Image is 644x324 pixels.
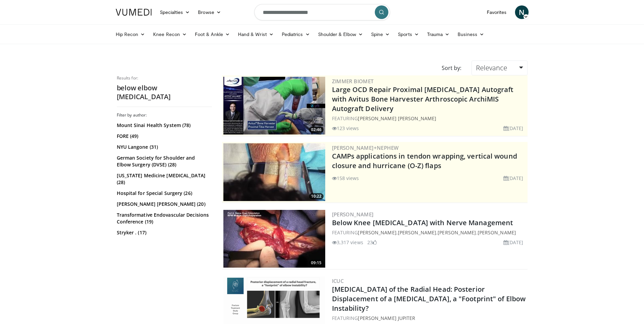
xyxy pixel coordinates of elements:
a: Business [454,28,488,41]
a: Hip Recon [112,28,149,41]
a: [PERSON_NAME] [398,229,436,236]
a: [PERSON_NAME] [478,229,516,236]
p: Results for: [117,75,212,81]
a: FORE (49) [117,133,210,140]
a: [PERSON_NAME]+Nephew [332,144,399,151]
a: Knee Recon [149,28,191,41]
h3: Filter by author: [117,112,212,118]
a: Specialties [156,5,194,19]
a: Sports [394,28,423,41]
img: 2677e140-ee51-4d40-a5f5-4f29f195cc19.300x170_q85_crop-smart_upscale.jpg [223,143,325,201]
a: [PERSON_NAME] [358,229,396,236]
a: Favorites [483,5,511,19]
span: 02:46 [309,127,324,133]
h2: below elbow [MEDICAL_DATA] [117,84,212,101]
a: [PERSON_NAME] [PERSON_NAME] (20) [117,201,210,208]
div: FEATURING , , , [332,229,526,236]
li: [DATE] [503,175,523,182]
img: VuMedi Logo [116,9,152,16]
a: 10:22 [223,143,325,201]
a: CAMPs applications in tendon wrapping, vertical wound closure and hurricane (O-Z) flaps [332,151,517,170]
a: Pediatrics [278,28,314,41]
a: Below Knee [MEDICAL_DATA] with Nerve Management [332,218,513,227]
input: Search topics, interventions [254,4,390,20]
img: a4fc9e3b-29e5-479a-a4d0-450a2184c01c.300x170_q85_crop-smart_upscale.jpg [223,77,325,134]
a: Stryker . (17) [117,229,210,236]
div: FEATURING [332,314,526,322]
a: N [515,5,529,19]
a: ICUC [332,277,344,284]
a: 09:15 [223,210,325,268]
img: 4075178f-0485-4c93-bf7a-dd164c9bddd9.300x170_q85_crop-smart_upscale.jpg [223,210,325,268]
a: Mount Sinai Health System (78) [117,122,210,129]
a: [PERSON_NAME] [332,211,374,218]
a: Browse [194,5,225,19]
span: Relevance [476,63,507,72]
li: 3,317 views [332,239,363,246]
a: Trauma [423,28,454,41]
li: 23 [367,239,377,246]
a: [PERSON_NAME] [PERSON_NAME] [358,115,436,122]
li: [DATE] [503,239,523,246]
a: Hospital for Special Surgery (26) [117,190,210,197]
a: Zimmer Biomet [332,78,374,85]
span: 10:22 [309,193,324,199]
a: Foot & Ankle [191,28,234,41]
a: Spine [367,28,394,41]
a: [MEDICAL_DATA] of the Radial Head: Posterior Displacement of a [MEDICAL_DATA], a "Footprint" of E... [332,285,526,313]
a: NYU Langone (31) [117,144,210,150]
a: [PERSON_NAME] Jupiter [358,315,415,321]
a: Relevance [472,60,527,75]
a: Transformative Endovascular Decisions Conference (19) [117,212,210,225]
li: 158 views [332,175,359,182]
a: German Society for Shoulder and Elbow Surgery (DVSE) (28) [117,155,210,168]
div: FEATURING [332,115,526,122]
a: Hand & Wrist [234,28,278,41]
a: Large OCD Repair Proximal [MEDICAL_DATA] Autograft with Avitus Bone Harvester Arthroscopic ArchiM... [332,85,514,113]
a: 02:46 [223,77,325,134]
li: [DATE] [503,125,523,132]
li: 123 views [332,125,359,132]
div: Sort by: [437,60,466,75]
a: [PERSON_NAME] [438,229,476,236]
span: 09:15 [309,260,324,266]
a: Shoulder & Elbow [314,28,367,41]
a: [US_STATE] Medicine [MEDICAL_DATA] (28) [117,172,210,186]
